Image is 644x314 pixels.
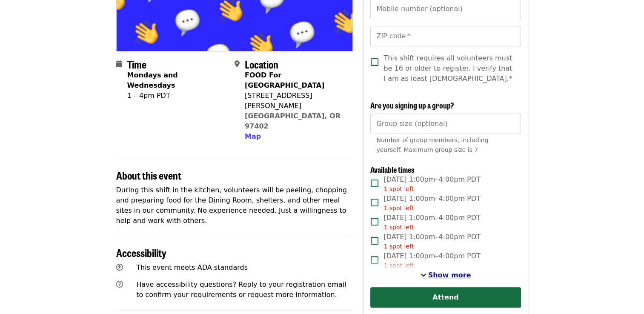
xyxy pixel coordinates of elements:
[370,100,454,111] span: Are you signing up a group?
[127,57,146,71] span: Time
[376,137,488,153] span: Number of group members, including yourself. Maximum group size is 7
[116,60,122,68] i: calendar icon
[245,91,346,111] div: [STREET_ADDRESS][PERSON_NAME]
[384,213,480,232] span: [DATE] 1:00pm–4:00pm PDT
[421,270,471,280] button: See more timeslots
[370,26,521,46] input: ZIP code
[116,168,181,183] span: About this event
[245,132,261,140] span: Map
[245,131,261,142] button: Map
[136,280,346,299] span: Have accessibility questions? Reply to your registration email to confirm your requirements or re...
[370,287,521,308] button: Attend
[384,205,414,211] span: 1 spot left
[136,263,248,271] span: This event meets ADA standards
[384,224,414,231] span: 1 spot left
[384,194,480,213] span: [DATE] 1:00pm–4:00pm PDT
[116,185,353,226] p: During this shift in the kitchen, volunteers will be peeling, chopping and preparing food for the...
[384,243,414,250] span: 1 spot left
[245,71,324,89] strong: FOOD For [GEOGRAPHIC_DATA]
[370,164,415,175] span: Available times
[428,271,471,279] span: Show more
[384,262,414,269] span: 1 spot left
[370,114,521,134] input: [object Object]
[384,186,414,192] span: 1 spot left
[127,71,178,89] strong: Mondays and Wednesdays
[235,60,240,68] i: map-marker-alt icon
[384,251,480,270] span: [DATE] 1:00pm–4:00pm PDT
[127,91,228,101] div: 1 – 4pm PDT
[384,232,480,251] span: [DATE] 1:00pm–4:00pm PDT
[245,57,278,71] span: Location
[116,245,166,260] span: Accessibility
[245,112,341,130] a: [GEOGRAPHIC_DATA], OR 97402
[384,53,514,84] span: This shift requires all volunteers must be 16 or older to register. I verify that I am as least [...
[116,263,123,271] i: universal-access icon
[116,280,123,288] i: question-circle icon
[384,174,480,194] span: [DATE] 1:00pm–4:00pm PDT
